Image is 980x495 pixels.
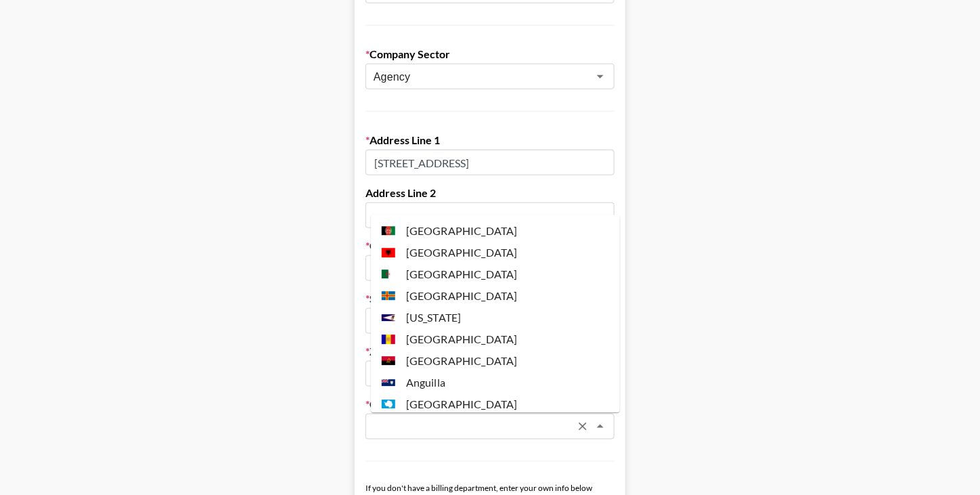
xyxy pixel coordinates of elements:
li: [GEOGRAPHIC_DATA] [371,242,620,263]
li: [GEOGRAPHIC_DATA] [371,350,620,372]
li: [GEOGRAPHIC_DATA] [371,285,620,307]
label: Country [365,397,615,411]
button: Clear [573,417,592,436]
label: Zip/Postal Code [365,345,615,358]
li: [GEOGRAPHIC_DATA] [371,263,620,285]
li: [GEOGRAPHIC_DATA] [371,328,620,350]
li: [US_STATE] [371,307,620,328]
label: State/Region [365,292,615,305]
label: Company Sector [365,47,615,61]
li: [GEOGRAPHIC_DATA] [371,220,620,242]
li: Anguilla [371,372,620,393]
li: [GEOGRAPHIC_DATA] [371,393,620,415]
button: Close [591,417,610,436]
label: Address Line 1 [365,133,615,147]
button: Open [591,67,610,86]
label: Address Line 2 [365,186,615,200]
label: City/Town [365,239,615,253]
